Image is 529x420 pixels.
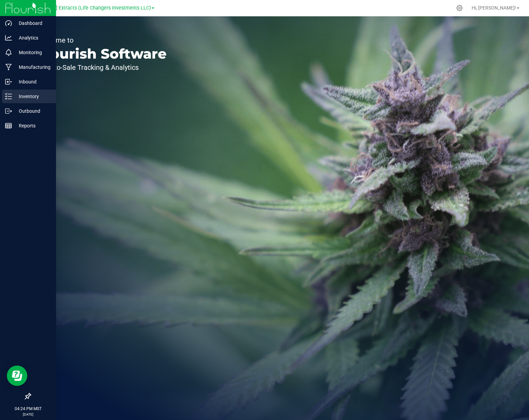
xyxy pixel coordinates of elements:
inline-svg: Manufacturing [5,64,12,71]
p: Outbound [12,107,53,115]
span: [PERSON_NAME] Extracts (Life Changers Investments LLC) [20,5,151,11]
inline-svg: Reports [5,122,12,129]
inline-svg: Monitoring [5,49,12,56]
p: [DATE] [3,412,53,417]
inline-svg: Inventory [5,93,12,100]
p: Welcome to [37,37,167,44]
p: 04:24 PM MST [3,406,53,412]
p: Dashboard [12,19,53,27]
p: Inbound [12,78,53,86]
span: Hi, [PERSON_NAME]! [472,5,516,11]
p: Monitoring [12,48,53,57]
inline-svg: Outbound [5,108,12,114]
iframe: Resource center [7,365,27,386]
p: Flourish Software [37,47,167,61]
p: Seed-to-Sale Tracking & Analytics [37,64,167,71]
p: Inventory [12,92,53,100]
p: Analytics [12,34,53,42]
inline-svg: Analytics [5,34,12,41]
div: Manage settings [455,5,464,11]
inline-svg: Inbound [5,78,12,85]
inline-svg: Dashboard [5,20,12,27]
p: Manufacturing [12,63,53,71]
p: Reports [12,122,53,130]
